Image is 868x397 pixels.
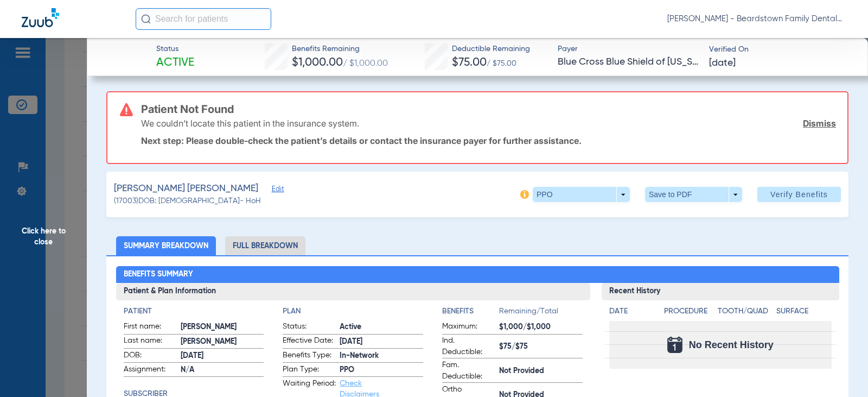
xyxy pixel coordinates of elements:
[124,321,177,334] span: First name:
[283,321,336,334] span: Status:
[667,14,846,24] span: [PERSON_NAME] - Beardstown Family Dental
[124,364,177,377] span: Assignment:
[609,306,655,321] app-breakdown-title: Date
[499,322,583,333] span: $1,000/$1,000
[558,43,699,55] span: Payer
[181,322,264,333] span: [PERSON_NAME]
[272,185,282,196] span: Edit
[718,306,773,321] app-breakdown-title: Tooth/Quad
[709,44,851,55] span: Verified On
[114,196,261,207] span: (17003) DOB: [DEMOGRAPHIC_DATA] - HoH
[124,306,264,317] h4: Patient
[709,56,736,70] span: [DATE]
[442,321,495,334] span: Maximum:
[558,55,699,69] span: Blue Cross Blue Shield of [US_STATE]
[533,187,630,202] button: PPO
[283,306,423,317] h4: Plan
[124,335,177,348] span: Last name:
[292,57,343,68] span: $1,000.00
[141,104,836,115] h3: Patient Not Found
[757,187,841,202] button: Verify Benefits
[442,306,499,317] h4: Benefits
[181,350,264,362] span: [DATE]
[770,190,828,199] span: Verify Benefits
[776,306,831,321] app-breakdown-title: Surface
[664,306,713,321] app-breakdown-title: Procedure
[664,306,713,317] h4: Procedure
[609,306,655,317] h4: Date
[340,336,423,348] span: [DATE]
[141,118,359,129] p: We couldn’t locate this patient in the insurance system.
[283,350,336,363] span: Benefits Type:
[156,55,194,71] span: Active
[22,8,59,27] img: Zuub Logo
[141,135,836,146] p: Next step: Please double-check the patient’s details or contact the insurance payer for further a...
[452,57,487,68] span: $75.00
[667,337,682,353] img: Calendar
[124,350,177,363] span: DOB:
[718,306,773,317] h4: Tooth/Quad
[283,364,336,377] span: Plan Type:
[181,364,264,376] span: N/A
[442,306,499,321] app-breakdown-title: Benefits
[452,43,530,55] span: Deductible Remaining
[487,60,516,67] span: / $75.00
[499,341,583,352] span: $75/$75
[116,236,216,255] li: Summary Breakdown
[116,266,839,283] h2: Benefits Summary
[181,336,264,348] span: [PERSON_NAME]
[803,118,836,129] a: Dismiss
[689,339,774,350] span: No Recent History
[520,190,529,199] img: info-icon
[776,306,831,317] h4: Surface
[442,360,495,382] span: Fam. Deductible:
[225,236,305,255] li: Full Breakdown
[645,187,742,202] button: Save to PDF
[340,364,423,376] span: PPO
[602,283,839,300] h3: Recent History
[340,322,423,333] span: Active
[156,43,194,55] span: Status
[120,103,133,116] img: error-icon
[114,182,258,196] span: [PERSON_NAME] [PERSON_NAME]
[343,59,388,68] span: / $1,000.00
[116,283,591,300] h3: Patient & Plan Information
[442,335,495,358] span: Ind. Deductible:
[499,366,583,377] span: Not Provided
[283,335,336,348] span: Effective Date:
[136,8,271,30] input: Search for patients
[340,350,423,362] span: In-Network
[499,306,583,321] span: Remaining/Total
[141,14,151,24] img: Search Icon
[292,43,388,55] span: Benefits Remaining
